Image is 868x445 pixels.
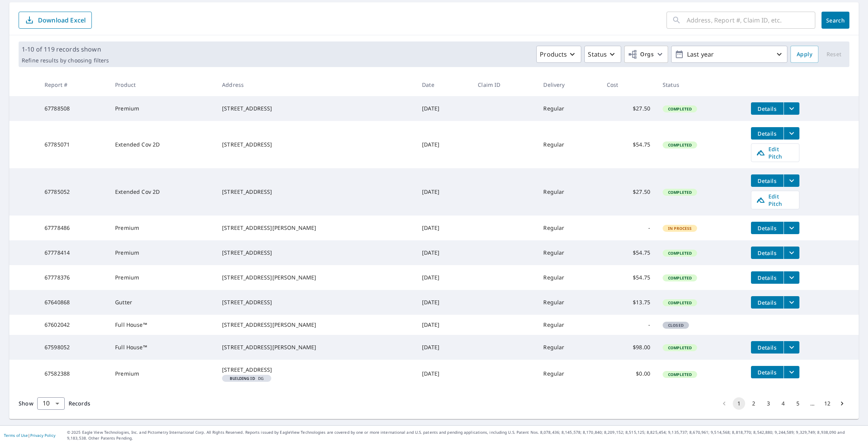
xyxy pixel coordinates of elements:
button: Go to page 2 [747,397,760,410]
td: [DATE] [416,265,472,290]
td: Premium [109,96,216,121]
th: Address [216,73,416,96]
a: Terms of Use [4,433,28,438]
p: Products [540,50,567,59]
td: Premium [109,216,216,240]
div: Show 10 records [37,397,65,410]
td: Extended Cov 2D [109,168,216,216]
button: filesDropdownBtn-67778486 [784,222,799,234]
span: Apply [797,50,812,59]
td: [DATE] [416,335,472,360]
td: Full House™ [109,315,216,335]
span: Completed [663,345,696,350]
td: 67778486 [38,216,109,240]
input: Address, Report #, Claim ID, etc. [687,9,815,31]
button: filesDropdownBtn-67788508 [784,102,799,115]
button: Products [536,46,581,63]
td: 67778376 [38,265,109,290]
td: Regular [537,121,600,168]
td: 67785052 [38,168,109,216]
div: [STREET_ADDRESS] [222,249,410,257]
button: filesDropdownBtn-67785052 [784,174,799,187]
div: [STREET_ADDRESS][PERSON_NAME] [222,274,410,281]
th: Cost [601,73,656,96]
p: Last year [684,48,775,61]
span: Edit Pitch [756,145,794,160]
p: | [4,433,55,438]
div: [STREET_ADDRESS] [222,298,410,306]
td: 67602042 [38,315,109,335]
button: detailsBtn-67778376 [751,271,784,284]
div: [STREET_ADDRESS] [222,141,410,148]
button: Search [821,12,849,29]
a: Privacy Policy [30,433,55,438]
td: [DATE] [416,290,472,315]
td: 67582388 [38,360,109,388]
span: Details [756,274,779,281]
button: Apply [790,46,818,63]
span: Completed [663,300,696,305]
button: detailsBtn-67640868 [751,296,784,309]
button: detailsBtn-67582388 [751,366,784,378]
td: - [601,216,656,240]
span: Details [756,224,779,232]
p: Status [588,50,607,59]
button: Go to page 5 [792,397,804,410]
td: Regular [537,96,600,121]
button: Go to page 3 [762,397,775,410]
span: Completed [663,250,696,256]
th: Status [656,73,745,96]
td: Premium [109,265,216,290]
span: DG [225,376,268,380]
button: filesDropdownBtn-67598052 [784,341,799,354]
span: Completed [663,106,696,112]
span: Closed [663,323,688,328]
td: Regular [537,216,600,240]
div: [STREET_ADDRESS] [222,105,410,112]
button: filesDropdownBtn-67785071 [784,127,799,140]
span: Details [756,130,779,137]
td: 67640868 [38,290,109,315]
button: detailsBtn-67778486 [751,222,784,234]
th: Delivery [537,73,600,96]
button: Go to next page [836,397,848,410]
button: filesDropdownBtn-67778414 [784,247,799,259]
td: [DATE] [416,360,472,388]
td: Regular [537,240,600,265]
td: $54.75 [601,265,656,290]
td: 67778414 [38,240,109,265]
span: Records [69,400,90,407]
button: filesDropdownBtn-67640868 [784,296,799,309]
td: $27.50 [601,96,656,121]
p: Download Excel [38,16,86,24]
button: Go to page 12 [821,397,834,410]
td: Full House™ [109,335,216,360]
span: Completed [663,275,696,281]
div: 10 [37,393,65,414]
nav: pagination navigation [717,397,849,410]
span: Details [756,105,779,112]
button: detailsBtn-67788508 [751,102,784,115]
div: [STREET_ADDRESS][PERSON_NAME] [222,343,410,351]
span: Completed [663,372,696,377]
td: Premium [109,240,216,265]
th: Claim ID [472,73,537,96]
td: $54.75 [601,121,656,168]
a: Edit Pitch [751,143,799,162]
td: $0.00 [601,360,656,388]
div: [STREET_ADDRESS] [222,188,410,196]
span: Details [756,177,779,185]
td: Gutter [109,290,216,315]
div: [STREET_ADDRESS][PERSON_NAME] [222,224,410,232]
span: Completed [663,190,696,195]
td: Regular [537,265,600,290]
div: [STREET_ADDRESS] [222,366,410,374]
span: Show [19,400,33,407]
button: detailsBtn-67785071 [751,127,784,140]
button: Orgs [624,46,668,63]
span: Details [756,249,779,257]
td: Regular [537,335,600,360]
td: [DATE] [416,240,472,265]
a: Edit Pitch [751,191,799,209]
td: $54.75 [601,240,656,265]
